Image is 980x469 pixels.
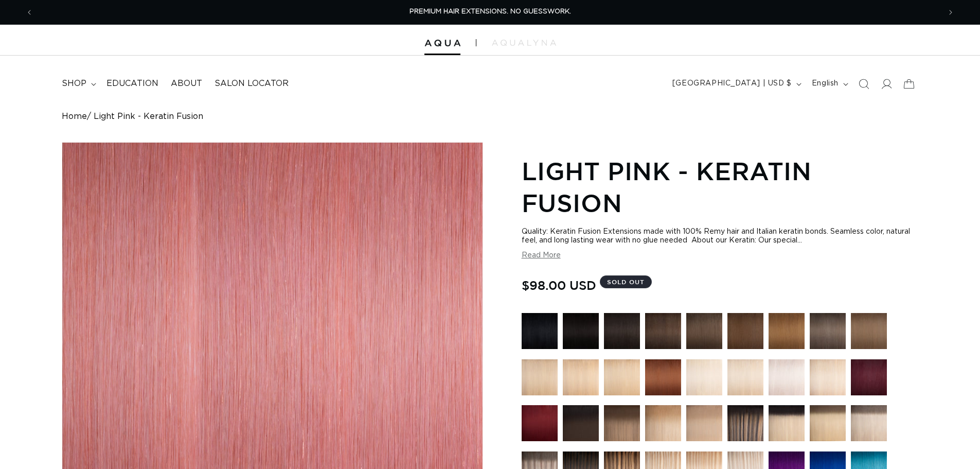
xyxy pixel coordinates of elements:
[686,359,722,395] img: 60A Most Platinum Ash - Keratin Fusion
[686,313,722,349] img: 4AB Medium Ash Brown - Keratin Fusion
[686,405,722,446] a: 18/22 Balayage - Keratin Fusion
[215,78,289,89] span: Salon Locator
[165,72,208,95] a: About
[769,313,805,349] img: 6 Light Brown - Keratin Fusion
[604,359,640,401] a: 24 Light Golden Blonde - Keratin Fusion
[522,359,558,395] img: 16 Blonde - Keratin Fusion
[727,313,763,354] a: 4 Medium Brown - Keratin Fusion
[522,275,596,295] span: $98.00 USD
[666,74,806,94] button: [GEOGRAPHIC_DATA] | USD $
[645,359,681,395] img: 33 Copper Red - Keratin Fusion
[806,74,852,94] button: English
[645,313,681,354] a: 2 Dark Brown - Keratin Fusion
[645,405,681,441] img: 8/24 Balayage - Keratin Fusion
[62,112,918,121] nav: breadcrumbs
[563,359,599,395] img: 22 Light Blonde - Keratin Fusion
[522,313,558,349] img: 1 Black - Keratin Fusion
[522,155,918,219] h1: Light Pink - Keratin Fusion
[604,405,640,441] img: 4/12 Balayage - Keratin Fusion
[492,40,556,46] img: aqualyna.com
[810,359,846,395] img: 613 Platinum - Keratin Fusion
[939,3,962,22] button: Next announcement
[208,72,295,95] a: Salon Locator
[810,313,846,354] a: 8AB Ash Brown - Keratin Fusion
[852,73,875,95] summary: Search
[851,359,887,395] img: J99 Dark Burgundy - Keratin Fusion
[106,78,158,89] span: Education
[522,251,561,260] button: Read More
[686,359,722,401] a: 60A Most Platinum Ash - Keratin Fusion
[604,313,640,349] img: 1B Soft Black - Keratin Fusion
[563,313,599,354] a: 1N Natural Black - Keratin Fusion
[18,3,41,22] button: Previous announcement
[769,359,805,401] a: 62 Icy Blonde - Keratin Fusion
[645,359,681,401] a: 33 Copper Red - Keratin Fusion
[522,405,558,446] a: 66/46 Mahogany Red Intense Red - Keratin Fusion
[563,313,599,349] img: 1N Natural Black - Keratin Fusion
[810,405,846,446] a: 4/22 Rooted - Keratin Fusion
[522,405,558,441] img: 66/46 Mahogany Red Intense Red - Keratin Fusion
[56,72,100,95] summary: shop
[727,313,763,349] img: 4 Medium Brown - Keratin Fusion
[810,405,846,441] img: 4/22 Rooted - Keratin Fusion
[600,275,652,288] span: Sold out
[686,405,722,441] img: 18/22 Balayage - Keratin Fusion
[100,72,165,95] a: Education
[851,313,887,354] a: 8 Golden Brown - Keratin Fusion
[769,405,805,441] img: 1B/60 Rooted - Keratin Fusion
[563,359,599,401] a: 22 Light Blonde - Keratin Fusion
[810,359,846,401] a: 613 Platinum - Keratin Fusion
[563,405,599,446] a: 1B/4 Balayage - Keratin Fusion
[604,313,640,354] a: 1B Soft Black - Keratin Fusion
[409,8,571,15] span: PREMIUM HAIR EXTENSIONS. NO GUESSWORK.
[645,313,681,349] img: 2 Dark Brown - Keratin Fusion
[522,228,918,245] div: Quality: Keratin Fusion Extensions made with 100% Remy hair and Italian keratin bonds. Seamless c...
[812,78,839,89] span: English
[851,313,887,349] img: 8 Golden Brown - Keratin Fusion
[851,405,887,441] img: 8AB/60A Rooted - Keratin Fusion
[62,78,86,89] span: shop
[604,405,640,446] a: 4/12 Balayage - Keratin Fusion
[727,405,763,446] a: Pacific Balayage - Keratin Fusion
[851,405,887,446] a: 8AB/60A Rooted - Keratin Fusion
[645,405,681,446] a: 8/24 Balayage - Keratin Fusion
[769,359,805,395] img: 62 Icy Blonde - Keratin Fusion
[171,78,202,89] span: About
[62,112,87,121] a: Home
[727,359,763,401] a: 60 Most Platinum - Keratin Fusion
[727,405,763,441] img: Pacific Balayage - Keratin Fusion
[769,313,805,354] a: 6 Light Brown - Keratin Fusion
[851,359,887,401] a: J99 Dark Burgundy - Keratin Fusion
[672,78,792,89] span: [GEOGRAPHIC_DATA] | USD $
[810,313,846,349] img: 8AB Ash Brown - Keratin Fusion
[424,40,460,47] img: Aqua Hair Extensions
[769,405,805,446] a: 1B/60 Rooted - Keratin Fusion
[94,112,203,121] span: Light Pink - Keratin Fusion
[522,359,558,401] a: 16 Blonde - Keratin Fusion
[563,405,599,441] img: 1B/4 Balayage - Keratin Fusion
[727,359,763,395] img: 60 Most Platinum - Keratin Fusion
[686,313,722,354] a: 4AB Medium Ash Brown - Keratin Fusion
[604,359,640,395] img: 24 Light Golden Blonde - Keratin Fusion
[522,313,558,354] a: 1 Black - Keratin Fusion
